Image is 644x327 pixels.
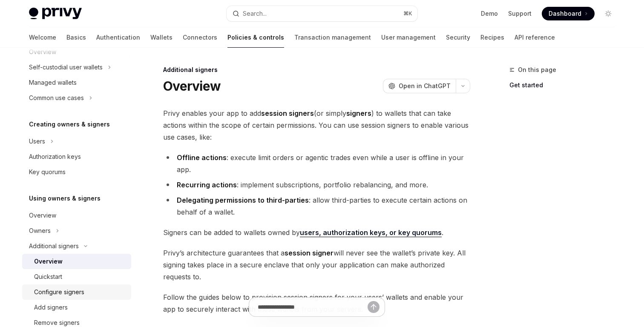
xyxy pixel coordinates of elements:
div: Authorization keys [29,152,81,162]
button: Send message [368,301,379,313]
a: User management [381,27,436,48]
span: Privy enables your app to add (or simply ) to wallets that can take actions within the scope of c... [163,107,470,143]
span: Signers can be added to wallets owned by . [163,227,470,238]
a: Managed wallets [22,75,131,90]
li: : allow third-parties to execute certain actions on behalf of a wallet. [163,194,470,218]
a: Recipes [480,27,504,48]
a: Policies & controls [227,27,284,48]
h5: Using owners & signers [29,193,101,204]
div: Key quorums [29,167,66,177]
button: Open search [227,6,417,21]
input: Ask a question... [258,298,368,316]
div: Overview [34,256,63,267]
span: ⌘ K [403,10,412,17]
strong: signers [346,109,371,118]
div: Add signers [34,302,68,313]
button: Toggle Common use cases section [22,90,131,106]
a: Dashboard [542,7,595,20]
a: Authentication [96,27,140,48]
span: Follow the guides below to provision session signers for your users’ wallets and enable your app ... [163,291,470,315]
div: Overview [29,210,56,221]
strong: session signers [261,109,314,118]
a: Authorization keys [22,149,131,164]
div: Additional signers [163,66,470,74]
li: : execute limit orders or agentic trades even while a user is offline in your app. [163,152,470,175]
h5: Creating owners & signers [29,119,110,129]
img: light logo [29,8,82,20]
a: Wallets [150,27,172,48]
a: Add signers [22,300,131,315]
div: Search... [243,9,267,19]
span: Dashboard [549,9,581,18]
span: Privy’s architecture guarantees that a will never see the wallet’s private key. All signing takes... [163,247,470,283]
li: : implement subscriptions, portfolio rebalancing, and more. [163,179,470,191]
a: users, authorization keys, or key quorums [300,228,442,237]
button: Toggle Additional signers section [22,238,131,254]
div: Configure signers [34,287,84,297]
a: API reference [515,27,555,48]
a: Transaction management [294,27,371,48]
button: Open in ChatGPT [383,79,456,93]
div: Self-custodial user wallets [29,62,103,72]
a: Welcome [29,27,56,48]
a: Support [508,9,532,18]
span: On this page [518,65,556,75]
button: Toggle Owners section [22,223,131,238]
a: Configure signers [22,284,131,300]
div: Users [29,136,45,146]
a: Overview [22,208,131,223]
a: Key quorums [22,164,131,180]
div: Common use cases [29,93,84,103]
button: Toggle dark mode [601,7,615,20]
a: Get started [509,78,622,92]
a: Security [446,27,470,48]
a: Connectors [183,27,217,48]
div: Owners [29,226,51,236]
a: Demo [481,9,498,18]
h1: Overview [163,78,221,94]
a: Quickstart [22,269,131,284]
button: Toggle Users section [22,134,131,149]
div: Managed wallets [29,77,77,88]
span: Open in ChatGPT [399,82,451,90]
a: Overview [22,254,131,269]
strong: session signer [285,249,333,257]
a: Basics [66,27,86,48]
button: Toggle Self-custodial user wallets section [22,60,131,75]
div: Additional signers [29,241,79,251]
strong: Delegating permissions to third-parties [177,196,309,204]
div: Quickstart [34,272,62,282]
strong: Recurring actions [177,181,237,189]
strong: Offline actions [177,153,227,162]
